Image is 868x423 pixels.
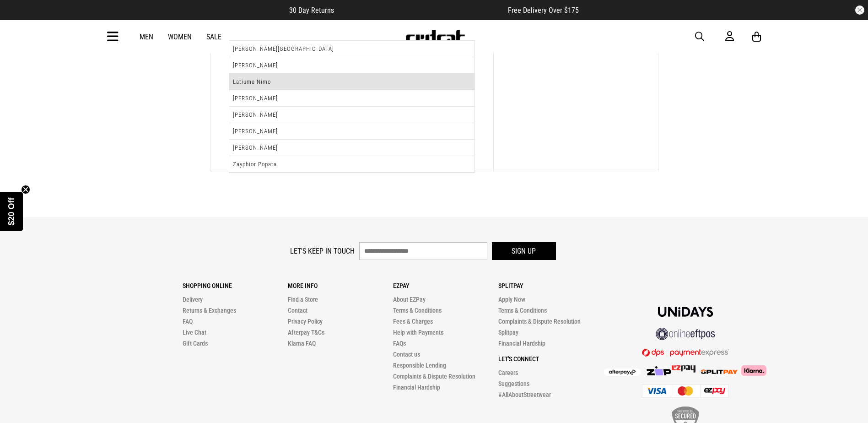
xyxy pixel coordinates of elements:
[206,33,221,41] a: Sale
[229,74,474,90] li: Latiume Nimo
[642,348,729,357] img: DPS
[393,384,440,391] a: Financial Hardship
[393,282,498,289] p: Ezpay
[646,366,672,375] img: Zip
[229,123,474,140] li: [PERSON_NAME]
[642,384,729,398] img: Cards
[7,197,16,225] span: $20 Off
[498,307,547,314] a: Terms & Conditions
[508,6,579,15] span: Free Delivery Over $175
[701,369,738,374] img: Splitpay
[183,340,208,347] a: Gift Cards
[738,365,766,375] img: Klarna
[492,242,556,260] button: Sign up
[7,4,35,31] button: Open LiveChat chat widget
[183,318,193,325] a: FAQ
[229,90,474,107] li: [PERSON_NAME]
[672,365,695,373] img: Splitpay
[229,57,474,74] li: [PERSON_NAME]
[498,329,518,336] a: Splitpay
[393,362,446,369] a: Responsible Lending
[168,33,192,41] a: Women
[229,41,474,57] li: [PERSON_NAME][GEOGRAPHIC_DATA]
[498,391,551,398] a: #AllAboutStreetwear
[21,185,30,194] button: Close teaser
[498,282,604,289] p: Splitpay
[393,318,433,325] a: Fees & Charges
[290,247,355,255] label: Let's keep in touch
[393,373,475,380] a: Complaints & Dispute Resolution
[289,6,334,15] span: 30 Day Returns
[393,351,420,358] a: Contact us
[405,30,465,43] img: Redrat logo
[183,296,203,303] a: Delivery
[183,282,288,289] p: Shopping Online
[288,282,393,289] p: More Info
[498,380,529,387] a: Suggestions
[393,340,406,347] a: FAQs
[498,340,545,347] a: Financial Hardship
[183,307,236,314] a: Returns & Exchanges
[288,340,316,347] a: Klarna FAQ
[498,296,525,303] a: Apply Now
[288,329,324,336] a: Afterpay T&Cs
[498,369,518,376] a: Careers
[498,318,581,325] a: Complaints & Dispute Resolution
[393,307,442,314] a: Terms & Conditions
[288,307,307,314] a: Contact
[393,329,443,336] a: Help with Payments
[656,328,715,340] img: online eftpos
[229,156,474,173] li: Zayphior Popata
[229,107,474,123] li: [PERSON_NAME]
[352,5,490,15] iframe: Customer reviews powered by Trustpilot
[229,140,474,156] li: [PERSON_NAME]
[658,307,713,317] img: Unidays
[393,296,426,303] a: About EZPay
[288,296,318,303] a: Find a Store
[604,369,641,376] img: Afterpay
[288,318,323,325] a: Privacy Policy
[183,329,206,336] a: Live Chat
[140,33,153,41] a: Men
[498,355,604,363] p: Let's Connect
